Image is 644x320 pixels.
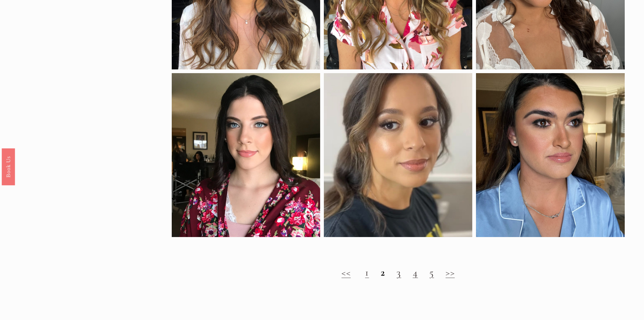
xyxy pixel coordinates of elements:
[429,266,434,279] a: 5
[397,266,401,279] a: 3
[446,266,455,279] a: >>
[365,266,369,279] a: 1
[413,266,418,279] a: 4
[381,266,385,279] strong: 2
[2,148,15,185] a: Book Us
[341,266,351,279] a: <<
